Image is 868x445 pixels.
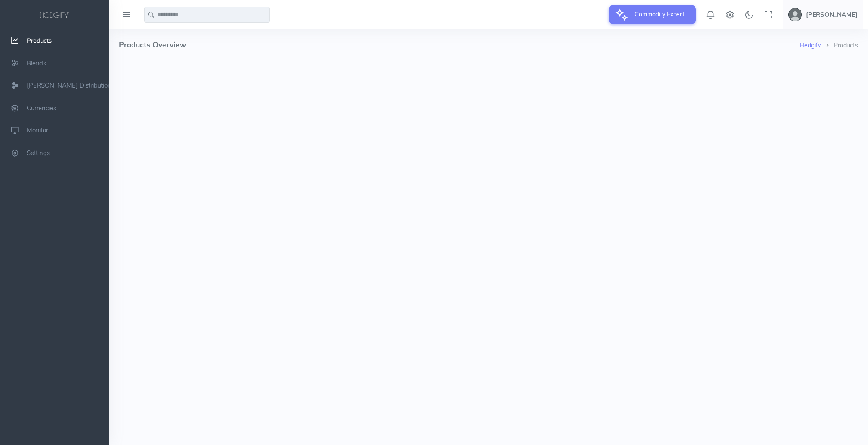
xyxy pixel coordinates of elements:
li: Products [821,41,858,50]
a: Hedgify [800,41,821,49]
span: Blends [27,59,46,67]
span: Products [27,36,52,45]
img: user-image [788,8,802,21]
img: logo [38,11,71,20]
span: Commodity Expert [630,5,690,23]
h4: Products Overview [119,29,800,61]
span: Settings [27,149,50,157]
span: Monitor [27,127,48,135]
button: Commodity Expert [609,5,696,24]
span: Currencies [27,104,56,112]
a: Commodity Expert [609,10,696,18]
h5: [PERSON_NAME] [806,11,858,18]
span: [PERSON_NAME] Distribution Blends [27,81,132,90]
